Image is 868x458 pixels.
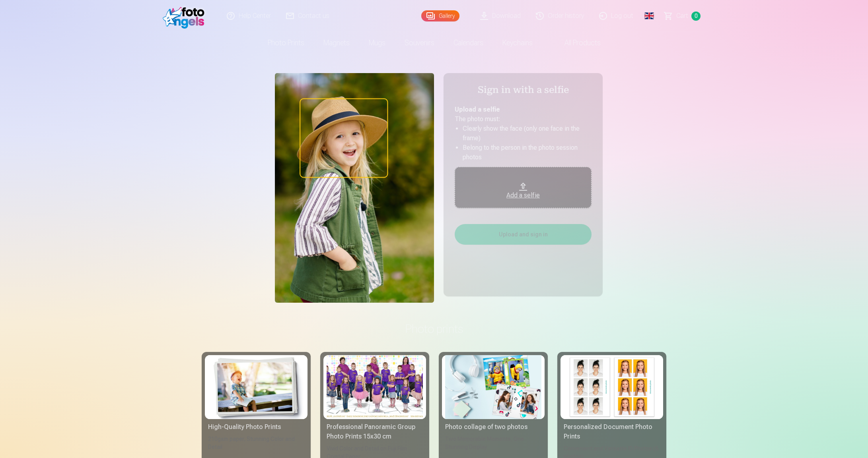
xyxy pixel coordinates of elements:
[455,84,592,97] h4: Sign in with a selfie
[691,12,701,21] span: 0
[442,422,545,432] div: Photo collage of two photos
[314,32,359,54] a: Magnets
[163,3,208,29] img: /fa5
[445,355,541,419] img: Photo collage of two photos
[455,114,592,124] p: The photo must :
[493,32,542,54] a: Keychains
[455,106,500,113] b: Upload a selfie
[463,124,592,143] li: Clearly show the face (only one face in the frame)
[208,355,304,419] img: High-Quality Photo Prints
[205,422,307,432] div: High-Quality Photo Prints
[208,322,660,336] h3: Photo prints
[561,422,663,441] div: Personalized Document Photo Prints
[463,143,592,162] li: Belong to the person in the photo session photos
[444,32,493,54] a: Calendars
[421,10,459,21] a: Gallery
[542,32,610,54] a: All products
[455,167,592,208] button: Add a selfie
[258,32,314,54] a: Photo prints
[455,224,592,245] button: Upload and sign in
[676,11,688,21] span: Сart
[564,355,660,419] img: Personalized Document Photo Prints
[395,32,444,54] a: Souvenirs
[323,422,426,441] div: Professional Panoramic Group Photo Prints 15x30 cm
[359,32,395,54] a: Mugs
[463,191,584,200] div: Add a selfie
